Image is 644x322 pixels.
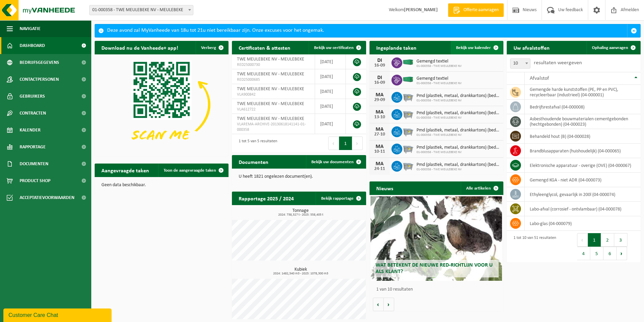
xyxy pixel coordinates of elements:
[402,143,414,154] img: WB-2500-GAL-GY-01
[20,20,41,37] span: Navigatie
[237,107,310,112] span: VLA612722
[416,99,500,103] span: 01-000358 - TWE MEULEBEKE NV
[369,181,400,195] h2: Nieuws
[456,46,491,50] span: Bekijk uw kalender
[232,41,297,54] h2: Certificaten & attesten
[402,108,414,120] img: WB-2500-GAL-GY-01
[107,24,627,37] div: Deze avond zal MyVanheede van 18u tot 21u niet bereikbaar zijn. Onze excuses voor het ongemak.
[525,144,641,158] td: brandblusapparaten (huishoudelijk) (04-000065)
[402,125,414,137] img: WB-2500-GAL-GY-01
[373,298,384,311] button: Vorige
[402,59,414,65] img: HK-XC-40-GN-00
[404,7,438,13] strong: [PERSON_NAME]
[315,84,346,99] td: [DATE]
[89,5,193,15] span: 01-000358 - TWE MEULEBEKE NV - MEULEBEKE
[309,41,365,54] a: Bekijk uw certificaten
[316,192,365,205] a: Bekijk rapportage
[311,160,354,164] span: Bekijk uw documenten
[373,132,386,137] div: 27-10
[315,54,346,69] td: [DATE]
[376,287,500,292] p: 1 van 10 resultaten
[587,41,640,54] a: Ophaling aanvragen
[314,46,354,50] span: Bekijk uw certificaten
[402,91,414,102] img: WB-2500-GAL-GY-01
[373,75,386,80] div: DI
[95,54,229,155] img: Download de VHEPlus App
[369,41,423,54] h2: Ingeplande taken
[416,162,500,168] span: Pmd (plastiek, metaal, drankkartons) (bedrijven)
[416,93,500,99] span: Pmd (plastiek, metaal, drankkartons) (bedrijven)
[237,122,310,132] span: VLAREMA-ARCHIVE-20130618141141-01-000358
[590,247,603,260] button: 5
[237,116,304,121] span: TWE MEULEBEKE NV - MEULEBEKE
[315,99,346,114] td: [DATE]
[328,137,339,150] button: Previous
[373,149,386,154] div: 10-11
[20,54,59,71] span: Bedrijfsgegevens
[525,173,641,187] td: gemengd KGA - niet ADR (04-000073)
[416,59,462,64] span: Gemengd textiel
[232,192,301,205] h2: Rapportage 2025 / 2024
[416,145,500,150] span: Pmd (plastiek, metaal, drankkartons) (bedrijven)
[461,181,503,195] a: Alle artikelen
[617,247,627,260] button: Next
[20,139,46,155] span: Rapportage
[196,41,228,54] button: Verberg
[371,196,502,281] a: Wat betekent de nieuwe RED-richtlijn voor u als klant?
[534,60,582,66] label: resultaten weergeven
[462,7,500,14] span: Offerte aanvragen
[235,272,366,275] span: 2024: 1482,540 m3 - 2025: 1078,300 m3
[525,100,641,114] td: bedrijfsrestafval (04-000008)
[416,116,500,120] span: 01-000358 - TWE MEULEBEKE NV
[525,129,641,144] td: behandeld hout (B) (04-000028)
[373,98,386,102] div: 29-09
[416,150,500,154] span: 01-000358 - TWE MEULEBEKE NV
[416,64,462,68] span: 01-000358 - TWE MEULEBEKE NV
[237,86,304,92] span: TWE MEULEBEKE NV - MEULEBEKE
[376,263,493,274] span: Wat betekent de nieuwe RED-richtlijn voor u als klant?
[20,172,50,189] span: Product Shop
[373,92,386,98] div: MA
[306,155,365,169] a: Bekijk uw documenten
[235,267,366,275] h3: Kubiek
[373,63,386,68] div: 16-09
[339,137,352,150] button: 1
[237,101,304,106] span: TWE MEULEBEKE NV - MEULEBEKE
[237,92,310,97] span: VLA900842
[315,69,346,84] td: [DATE]
[90,5,193,15] span: 01-000358 - TWE MEULEBEKE NV - MEULEBEKE
[373,127,386,132] div: MA
[525,202,641,216] td: labo-afval (corrosief - ontvlambaar) (04-000078)
[20,37,45,54] span: Dashboard
[373,115,386,120] div: 13-10
[373,80,386,85] div: 16-09
[101,183,222,188] p: Geen data beschikbaar.
[237,57,304,62] span: TWE MEULEBEKE NV - MEULEBEKE
[20,189,74,206] span: Acceptatievoorwaarden
[232,155,275,168] h2: Documenten
[373,167,386,171] div: 24-11
[416,133,500,137] span: 01-000358 - TWE MEULEBEKE NV
[451,41,503,54] a: Bekijk uw kalender
[601,233,614,247] button: 2
[373,109,386,115] div: MA
[164,168,216,173] span: Toon de aangevraagde taken
[20,88,45,105] span: Gebruikers
[416,81,462,85] span: 01-000358 - TWE MEULEBEKE NV
[20,122,41,139] span: Kalender
[235,213,366,217] span: 2024: 738,327 t - 2025: 558,405 t
[237,62,310,68] span: RED25000730
[510,58,530,69] span: 10
[201,46,216,50] span: Verberg
[315,114,346,134] td: [DATE]
[510,59,530,68] span: 10
[603,247,617,260] button: 6
[373,161,386,167] div: MA
[588,233,601,247] button: 1
[525,85,641,100] td: gemengde harde kunststoffen (PE, PP en PVC), recycleerbaar (industrieel) (04-000001)
[235,208,366,217] h3: Tonnage
[525,216,641,231] td: labo-glas (04-000079)
[577,247,590,260] button: 4
[20,71,59,88] span: Contactpersonen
